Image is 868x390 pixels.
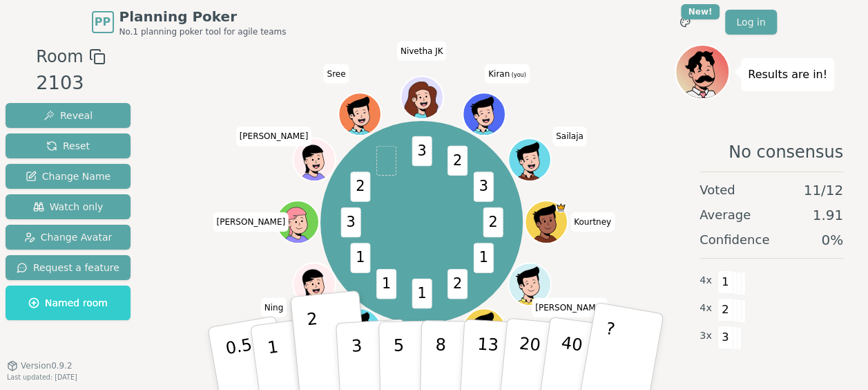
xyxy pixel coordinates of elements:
[36,69,105,98] div: 2103
[803,180,843,200] span: 11 / 12
[700,180,735,200] span: Voted
[7,360,73,371] button: Version0.9.2
[6,225,131,250] button: Change Avatar
[700,205,751,225] span: Average
[681,4,720,19] div: New!
[555,202,566,212] span: Kourtney is the host
[447,269,467,299] span: 2
[33,200,104,214] span: Watch only
[95,14,110,30] span: PP
[673,10,697,35] button: New!
[510,72,526,78] span: (you)
[6,286,131,320] button: Named room
[821,230,843,250] span: 0 %
[729,141,843,163] span: No consensus
[36,44,83,69] span: Room
[700,273,712,288] span: 4 x
[236,127,312,147] span: Click to change your name
[21,360,73,371] span: Version 0.9.2
[6,133,131,158] button: Reset
[570,212,615,232] span: Click to change your name
[92,7,287,37] a: PPPlanning PokerNo.1 planning poker tool for agile teams
[119,7,287,26] span: Planning Poker
[7,373,77,381] span: Last updated: [DATE]
[350,243,370,272] span: 1
[305,309,323,384] p: 2
[717,326,733,349] span: 3
[323,64,349,84] span: Click to change your name
[700,328,712,344] span: 3 x
[261,298,287,317] span: Click to change your name
[46,139,90,153] span: Reset
[26,169,110,183] span: Change Name
[483,207,503,237] span: 2
[700,230,769,250] span: Confidence
[340,207,360,237] span: 3
[748,65,827,84] p: Results are in!
[485,64,530,84] span: Click to change your name
[6,194,131,219] button: Watch only
[397,41,447,61] span: Click to change your name
[412,136,432,166] span: 3
[812,205,843,225] span: 1.91
[119,26,287,37] span: No.1 planning poker tool for agile teams
[700,301,712,316] span: 4 x
[552,127,587,147] span: Click to change your name
[350,171,370,201] span: 2
[447,145,467,175] span: 2
[376,269,396,299] span: 1
[17,261,119,275] span: Request a feature
[532,298,608,317] span: Click to change your name
[24,230,113,244] span: Change Avatar
[473,171,493,201] span: 3
[725,10,776,35] a: Log in
[717,298,733,322] span: 2
[6,103,131,128] button: Reveal
[412,279,432,308] span: 1
[213,212,289,232] span: Click to change your name
[717,270,733,294] span: 1
[473,243,493,272] span: 1
[6,164,131,189] button: Change Name
[6,255,131,280] button: Request a feature
[464,95,504,135] button: Click to change your avatar
[28,296,108,310] span: Named room
[44,109,93,122] span: Reveal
